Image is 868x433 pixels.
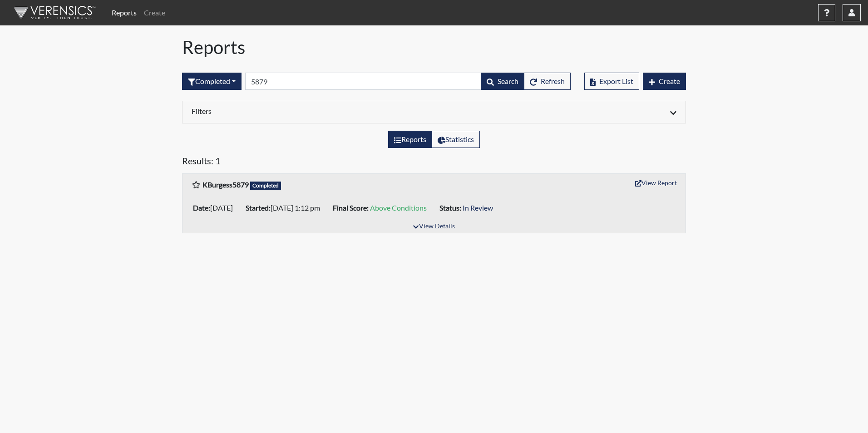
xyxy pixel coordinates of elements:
[541,77,565,85] span: Refresh
[599,77,633,85] span: Export List
[333,203,369,212] b: Final Score:
[659,77,680,85] span: Create
[498,77,518,85] span: Search
[524,73,571,90] button: Refresh
[185,107,683,118] div: Click to expand/collapse filters
[481,73,524,90] button: Search
[242,201,329,215] li: [DATE] 1:12 pm
[202,180,249,189] b: KBurgess5879
[409,221,459,233] button: View Details
[108,4,140,22] a: Reports
[245,73,481,90] input: Search by Registration ID, Interview Number, or Investigation Name.
[192,107,427,115] h6: Filters
[246,203,271,212] b: Started:
[140,4,169,22] a: Create
[182,155,686,170] h5: Results: 1
[370,203,427,212] span: Above Conditions
[432,131,480,148] label: View statistics about completed interviews
[631,176,681,190] button: View Report
[182,73,242,90] div: Filter by interview status
[463,203,493,212] span: In Review
[250,182,281,190] span: Completed
[182,36,686,58] h1: Reports
[193,203,210,212] b: Date:
[439,203,461,212] b: Status:
[189,201,242,215] li: [DATE]
[643,73,686,90] button: Create
[584,73,639,90] button: Export List
[182,73,242,90] button: Completed
[388,131,432,148] label: View the list of reports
